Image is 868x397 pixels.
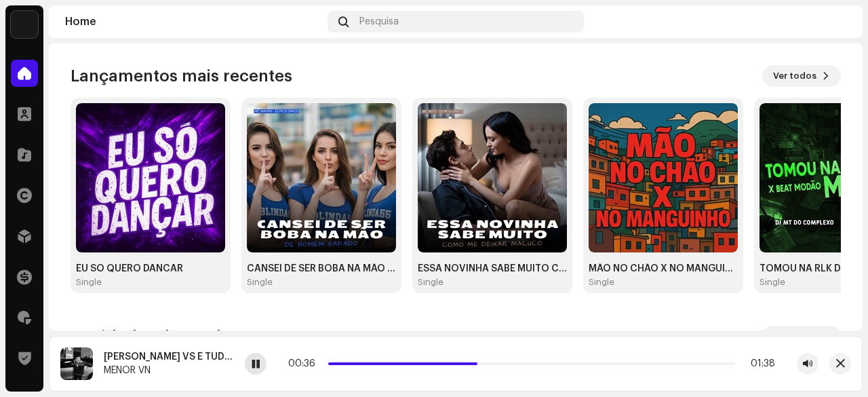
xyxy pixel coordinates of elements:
[104,352,234,362] div: [PERSON_NAME] VS E TUDO PUTA
[418,263,567,274] div: ESSA NOVINHA SABE MUITO COMO ME DEIXAR MALUCO
[825,11,846,33] img: 7b092bcd-1f7b-44aa-9736-f4bc5021b2f1
[247,103,396,252] img: 1cc47003-afbc-4547-8814-c9beb15ac975
[589,277,614,288] div: Single
[104,365,234,376] div: MENOR VN
[76,103,225,252] img: f01d4106-3757-4572-b9f3-8196ea741725
[247,263,396,274] div: CANSEI DE SER BOBA NA MÃO DE HOMEM SAFADO
[762,326,841,347] button: Ver todos
[288,358,323,369] div: 00:36
[71,326,256,347] h3: Novidades de Produtos
[71,65,292,87] h3: Lançamentos mais recentes
[589,103,738,252] img: cbbab22f-0a5e-4b90-9aae-f2147e4d4f33
[418,277,443,288] div: Single
[11,11,38,38] img: 71bf27a5-dd94-4d93-852c-61362381b7db
[418,103,567,252] img: 01967401-f8cb-4d93-aaa5-efae01fa8692
[76,277,102,288] div: Single
[762,65,841,87] button: Ver todos
[65,16,322,27] div: Home
[76,263,225,274] div: EU SO QUERO DANCAR
[589,263,738,274] div: MÃO NO CHÃO X NO MANGUINHO
[60,347,93,380] img: aabaee30-a9f7-431d-9f78-813e338b6423
[759,277,785,288] div: Single
[773,62,816,90] span: Ver todos
[359,16,399,27] span: Pesquisa
[247,277,273,288] div: Single
[741,358,775,369] div: 01:38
